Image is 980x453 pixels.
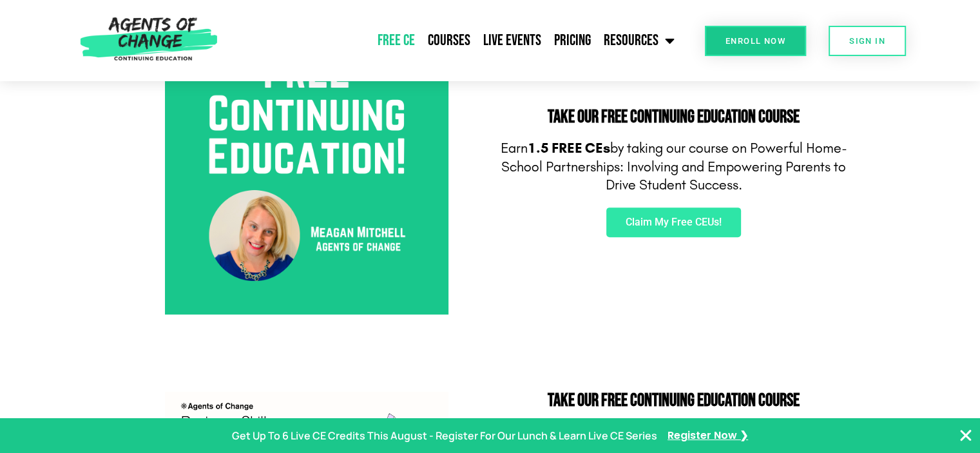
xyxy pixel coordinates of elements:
a: Resources [597,24,681,57]
p: Earn by taking our course on Powerful Home-School Partnerships: Involving and Empowering Parents ... [497,139,851,195]
a: Pricing [548,24,597,57]
a: Courses [421,24,477,57]
a: Free CE [371,24,421,57]
h2: Take Our FREE Continuing Education Course [497,108,851,126]
h2: Take Our FREE Continuing Education Course [497,392,851,410]
p: Get Up To 6 Live CE Credits This August - Register For Our Lunch & Learn Live CE Series [232,427,657,445]
span: Claim My Free CEUs! [626,217,722,227]
span: Enroll Now [725,37,785,45]
span: SIGN IN [849,37,885,45]
a: Enroll Now [705,26,806,56]
button: Close Banner [958,428,974,443]
a: Claim My Free CEUs! [606,207,741,237]
b: 1.5 FREE CEs [528,140,610,157]
a: Live Events [477,24,548,57]
a: SIGN IN [829,26,906,56]
nav: Menu [224,24,681,57]
a: Register Now ❯ [668,427,748,445]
